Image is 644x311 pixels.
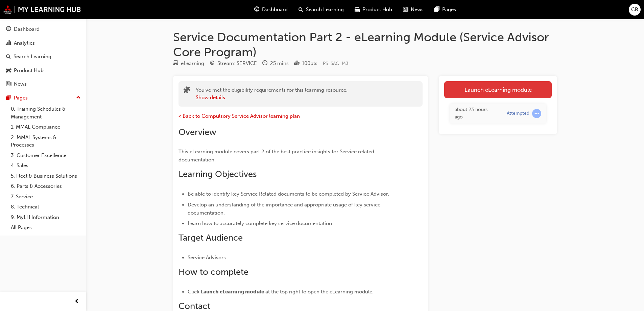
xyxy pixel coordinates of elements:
[178,267,248,277] span: How to complete
[8,132,84,150] a: 2. MMAL Systems & Processes
[188,191,389,197] span: Be able to identify key Service Related documents to be completed by Service Advisor.
[8,181,84,192] a: 6. Parts & Accessories
[173,30,557,59] h1: Service Documentation Part 2 - eLearning Module (Service Advisor Core Program)
[434,5,439,14] span: pages-icon
[299,5,303,14] span: search-icon
[217,60,257,67] div: Stream: SERVICE
[181,60,204,67] div: eLearning
[178,169,257,179] span: Learning Objectives
[3,37,84,49] a: Analytics
[8,150,84,161] a: 3. Customer Excellence
[3,50,84,63] a: Search Learning
[3,23,84,36] a: Dashboard
[254,5,259,14] span: guage-icon
[8,202,84,212] a: 8. Technical
[403,5,408,14] span: news-icon
[306,6,344,14] span: Search Learning
[8,212,84,223] a: 9. MyLH Information
[210,61,215,67] span: target-icon
[14,53,51,61] div: Search Learning
[76,93,81,102] span: up-icon
[184,87,190,95] span: puzzle-icon
[6,26,11,32] span: guage-icon
[302,60,317,67] div: 100 pts
[265,289,374,295] span: at the top right to open the eLearning module.
[173,61,178,67] span: learningResourceType_ELEARNING-icon
[14,67,44,74] div: Product Hub
[6,95,11,101] span: pages-icon
[178,127,216,137] span: Overview
[6,54,11,60] span: search-icon
[362,6,392,14] span: Product Hub
[262,6,288,14] span: Dashboard
[14,94,28,102] div: Pages
[532,109,541,118] span: learningRecordVerb_ATTEMPT-icon
[270,60,289,67] div: 25 mins
[8,192,84,202] a: 7. Service
[8,160,84,171] a: 4. Sales
[8,222,84,233] a: All Pages
[631,6,638,14] span: CR
[201,289,264,295] span: Launch eLearning module
[8,171,84,181] a: 5. Fleet & Business Solutions
[349,3,398,17] a: car-iconProduct Hub
[294,61,299,67] span: podium-icon
[178,149,376,163] span: This eLearning module covers part 2 of the best practice insights for Service related documentation.
[188,220,333,226] span: Learn how to accurately complete key service documentation.
[178,232,243,243] span: Target Audience
[442,6,456,14] span: Pages
[6,68,11,74] span: car-icon
[3,64,84,77] a: Product Hub
[173,59,204,68] div: Type
[398,3,429,17] a: news-iconNews
[178,113,300,119] a: < Back to Compulsory Service Advisor learning plan
[3,78,84,90] a: News
[3,22,84,92] button: DashboardAnalyticsSearch LearningProduct HubNews
[355,5,360,14] span: car-icon
[6,81,11,87] span: news-icon
[629,4,641,16] button: CR
[3,5,81,14] img: mmal
[507,110,529,117] div: Attempted
[8,122,84,132] a: 1. MMAL Compliance
[188,289,199,295] span: Click
[188,202,382,216] span: Develop an understanding of the importance and appropriate usage of key service documentation.
[293,3,349,17] a: search-iconSearch Learning
[262,59,289,68] div: Duration
[294,59,317,68] div: Points
[14,39,35,47] div: Analytics
[74,297,79,306] span: prev-icon
[6,40,11,46] span: chart-icon
[196,94,225,102] button: Show details
[14,25,40,33] div: Dashboard
[210,59,257,68] div: Stream
[8,104,84,122] a: 0. Training Schedules & Management
[444,81,552,98] a: Launch eLearning module
[196,86,348,102] div: You've met the eligibility requirements for this learning resource.
[323,61,349,66] span: Learning resource code
[188,254,226,261] span: Service Advisors
[249,3,293,17] a: guage-iconDashboard
[455,106,497,121] div: Thu Aug 21 2025 17:22:57 GMT+1000 (Australian Eastern Standard Time)
[3,92,84,104] button: Pages
[429,3,461,17] a: pages-iconPages
[262,61,267,67] span: clock-icon
[411,6,424,14] span: News
[14,80,27,88] div: News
